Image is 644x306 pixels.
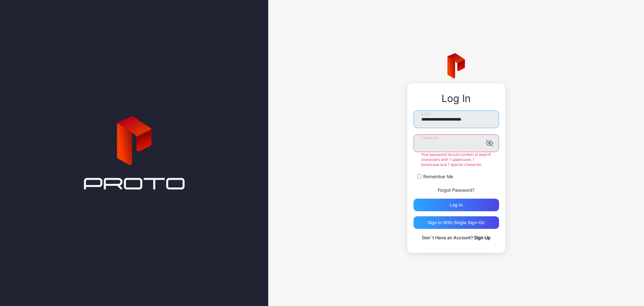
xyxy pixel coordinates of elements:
[438,187,475,193] a: Forgot Password?
[486,139,493,147] button: Password
[414,216,499,229] button: Sign in With Single Sign-On
[414,234,499,241] p: Don`t Have an Account?
[414,110,499,128] input: Email
[428,220,485,225] div: Sign in With Single Sign-On
[423,173,453,180] label: Remember Me
[414,134,499,152] input: Password
[414,152,499,167] div: Your password should contain at least 8 characters with 1 uppercase, 1 lowercase and 1 special ch...
[474,235,491,240] a: Sign Up
[414,199,499,211] button: Log in
[414,93,499,104] div: Log In
[450,202,463,207] div: Log in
